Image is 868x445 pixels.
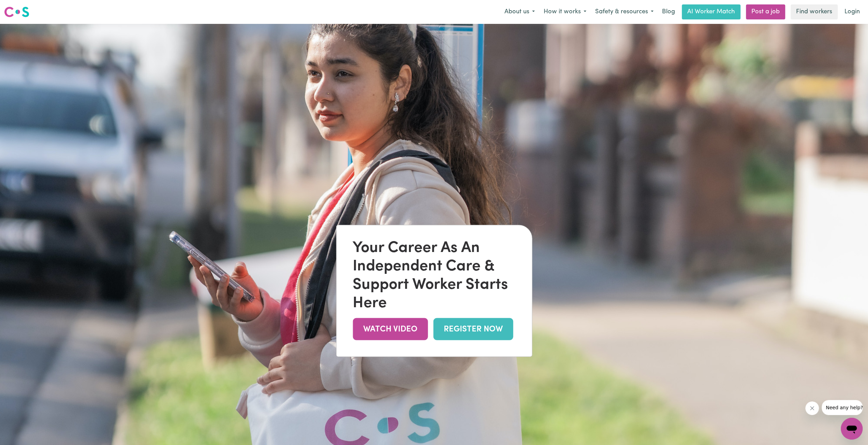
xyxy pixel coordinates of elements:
a: Blog [658,4,679,19]
button: About us [500,5,539,19]
button: Safety & resources [591,5,658,19]
a: Careseekers logo [4,4,29,20]
a: AI Worker Match [682,4,740,19]
a: Post a job [746,4,785,19]
span: Need any help? [4,5,41,10]
img: Careseekers logo [4,6,29,18]
iframe: Button to launch messaging window [841,418,863,440]
a: WATCH VIDEO [353,318,428,340]
button: How it works [539,5,591,19]
iframe: Close message [805,401,819,415]
a: Find workers [791,4,838,19]
a: Login [840,4,864,19]
a: REGISTER NOW [433,318,513,340]
div: Your Career As An Independent Care & Support Worker Starts Here [353,239,515,312]
iframe: Message from company [822,400,863,415]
